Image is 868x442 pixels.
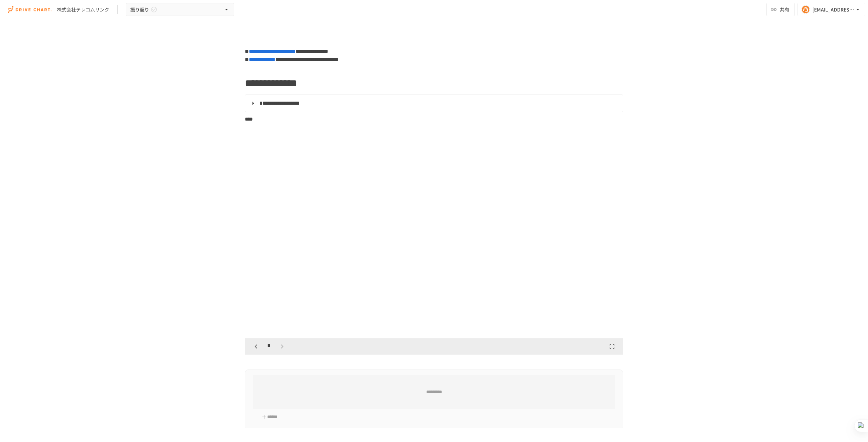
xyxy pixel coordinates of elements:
span: 共有 [780,6,789,13]
img: i9VDDS9JuLRLX3JIUyK59LcYp6Y9cayLPHs4hOxMB9W [8,4,52,15]
div: [EMAIL_ADDRESS][DOMAIN_NAME] [812,5,854,14]
button: 振り返り [126,3,234,16]
button: 共有 [766,3,795,16]
div: 株式会社テレコムリンク [57,6,109,13]
span: 振り返り [130,5,149,14]
button: [EMAIL_ADDRESS][DOMAIN_NAME] [797,3,865,16]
